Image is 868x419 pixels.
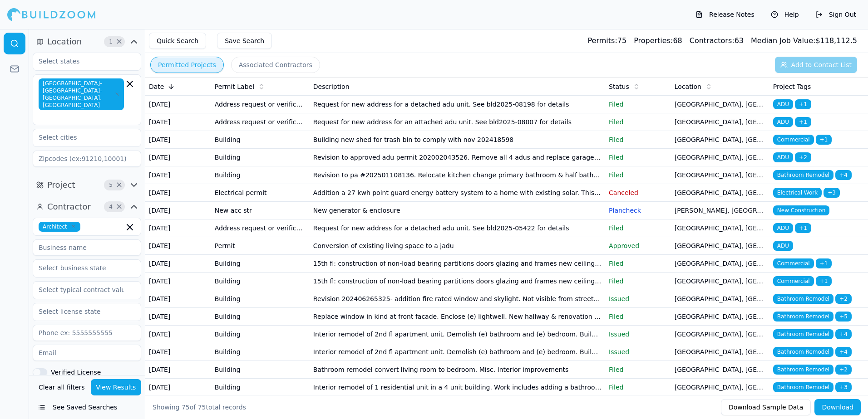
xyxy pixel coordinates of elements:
p: Issued [609,294,667,303]
div: 75 [588,35,627,46]
td: [DATE] [145,113,211,131]
span: 4 [106,202,115,211]
td: Request for new address for a detached adu unit. See bld2025-08198 for details [310,96,605,113]
span: + 4 [835,170,852,180]
p: Filed [609,259,667,268]
button: Quick Search [149,33,206,49]
td: Addition a 27 kwh point guard energy battery system to a home with existing solar. This permit ap... [310,184,605,202]
button: Location1Clear Location filters [33,34,141,49]
span: Location [47,35,82,48]
span: Bathroom Remodel [773,312,833,322]
p: Filed [609,383,667,392]
td: [DATE] [145,290,211,308]
td: 15th fl: construction of non-load bearing partitions doors glazing and frames new ceiling tile & ... [310,255,605,273]
td: [GEOGRAPHIC_DATA], [GEOGRAPHIC_DATA] [671,131,769,149]
p: Filed [609,224,667,233]
span: Date [149,82,164,91]
span: Description [313,82,350,91]
p: Filed [609,312,667,321]
span: ADU [773,117,793,127]
input: Zipcodes (ex:91210,10001) [33,151,141,167]
p: Filed [609,153,667,162]
span: Clear Location filters [116,39,123,44]
td: Building new shed for trash bin to comply with nov 202418598 [310,131,605,149]
span: Architect [39,222,80,232]
p: Plancheck [609,206,667,215]
button: Clear all filters [36,379,87,395]
td: [DATE] [145,255,211,273]
td: [DATE] [145,131,211,149]
button: Project5Clear Project filters [33,178,141,192]
td: Address request or verification [211,113,310,131]
div: $ 118,112.5 [751,35,857,46]
td: Conversion of existing living space to a jadu [310,237,605,255]
span: ADU [773,152,793,162]
span: Project Tags [773,82,811,91]
td: [GEOGRAPHIC_DATA], [GEOGRAPHIC_DATA] [671,379,769,396]
td: [GEOGRAPHIC_DATA], [GEOGRAPHIC_DATA] [671,308,769,326]
td: Building [211,131,310,149]
span: + 1 [795,117,811,127]
td: [GEOGRAPHIC_DATA], [GEOGRAPHIC_DATA] [671,237,769,255]
td: Interior remodel of 1 residential unit in a 4 unit building. Work includes adding a bathroom and ... [310,379,605,396]
div: 63 [690,35,744,46]
span: + 2 [835,365,852,375]
span: Bathroom Remodel [773,329,833,339]
button: Download [814,399,861,415]
td: [DATE] [145,237,211,255]
span: 5 [106,180,115,190]
span: Bathroom Remodel [773,170,833,180]
p: Filed [609,100,667,109]
input: Select states [33,53,129,69]
input: Phone ex: 5555555555 [33,325,141,341]
td: [GEOGRAPHIC_DATA], [GEOGRAPHIC_DATA] [671,290,769,308]
span: Bathroom Remodel [773,347,833,357]
button: Download Sample Data [721,399,811,415]
td: [DATE] [145,379,211,396]
p: Issued [609,330,667,339]
input: Select license state [33,303,129,320]
span: + 1 [816,276,832,286]
td: [DATE] [145,361,211,379]
span: Commercial [773,258,814,268]
span: Permit Label [215,82,254,91]
p: Filed [609,365,667,374]
td: Replace window in kind at front facade. Enclose (e) lightwell. New hallway & renovation of (e) fa... [310,308,605,326]
span: + 4 [835,347,852,357]
span: Commercial [773,135,814,145]
td: [PERSON_NAME], [GEOGRAPHIC_DATA] [671,202,769,219]
span: Median Job Value: [751,36,815,45]
td: [GEOGRAPHIC_DATA], [GEOGRAPHIC_DATA] [671,361,769,379]
td: Electrical permit [211,184,310,202]
td: [DATE] [145,166,211,184]
span: 75 [198,404,206,411]
td: [GEOGRAPHIC_DATA], [GEOGRAPHIC_DATA] [671,184,769,202]
td: Interior remodel of 2nd fl apartment unit. Demolish (e) bathroom and (e) bedroom. Building (n) 3r... [310,343,605,361]
td: Revision to approved adu permit 202002043526. Remove all 4 adus and replace garages. New electric... [310,149,605,166]
td: [DATE] [145,202,211,219]
span: + 5 [835,312,852,322]
td: Interior remodel of 2nd fl apartment unit. Demolish (e) bathroom and (e) bedroom. Building (n) 3r... [310,326,605,343]
span: ADU [773,241,793,251]
td: [DATE] [145,326,211,343]
button: Associated Contractors [231,57,320,73]
span: Contractors: [690,36,735,45]
p: Filed [609,277,667,286]
td: Building [211,149,310,166]
td: [GEOGRAPHIC_DATA], [GEOGRAPHIC_DATA] [671,166,769,184]
label: Verified License [51,369,101,375]
span: Clear Project filters [116,183,123,187]
span: [GEOGRAPHIC_DATA]-[GEOGRAPHIC_DATA]-[GEOGRAPHIC_DATA], [GEOGRAPHIC_DATA] [39,78,124,110]
td: [GEOGRAPHIC_DATA], [GEOGRAPHIC_DATA] [671,113,769,131]
div: 68 [634,35,682,46]
td: [DATE] [145,273,211,290]
button: Release Notes [691,7,759,22]
p: Filed [609,117,667,127]
td: Revision 202406265325- addition fire rated window and skylight. Not visible from street. Reconfig... [310,290,605,308]
button: See Saved Searches [33,399,141,415]
span: Properties: [634,36,673,45]
p: Approved [609,241,667,250]
input: Business name [33,239,141,256]
span: + 3 [835,382,852,392]
span: + 3 [824,188,840,198]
